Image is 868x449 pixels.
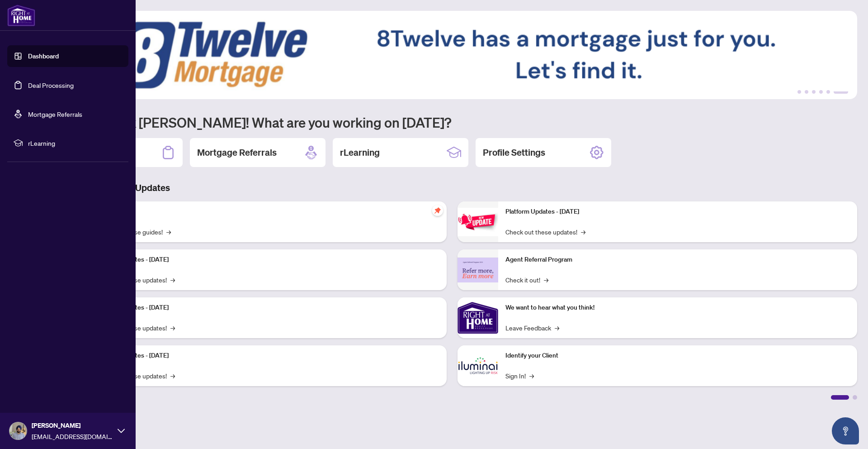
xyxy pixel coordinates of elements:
button: 1 [797,90,801,94]
span: [EMAIL_ADDRESS][DOMAIN_NAME] [32,431,113,441]
h2: rLearning [340,146,380,159]
button: 6 [834,90,848,94]
a: Leave Feedback→ [505,323,559,333]
a: Check it out!→ [505,275,548,285]
img: Profile Icon [9,422,27,439]
a: Dashboard [28,52,59,60]
span: → [581,227,585,237]
a: Mortgage Referrals [28,110,82,118]
span: → [529,371,534,381]
img: Agent Referral Program [458,258,498,282]
p: We want to hear what you think! [505,303,850,313]
img: We want to hear what you think! [458,297,498,338]
h2: Mortgage Referrals [197,146,277,159]
h1: Welcome back [PERSON_NAME]! What are you working on [DATE]? [47,114,857,131]
img: Identify your Client [458,345,498,386]
h3: Brokerage & Industry Updates [47,182,857,194]
span: [PERSON_NAME] [32,420,113,430]
span: rLearning [28,138,122,148]
p: Platform Updates - [DATE] [95,303,439,313]
img: Platform Updates - June 23, 2025 [458,208,498,236]
button: 5 [826,90,830,94]
a: Check out these updates!→ [505,227,585,237]
a: Deal Processing [28,81,74,89]
span: → [555,323,559,333]
button: Open asap [832,417,859,444]
p: Platform Updates - [DATE] [95,255,439,265]
p: Platform Updates - [DATE] [505,207,850,217]
button: 4 [819,90,823,94]
button: 2 [805,90,808,94]
span: → [170,275,175,285]
p: Self-Help [95,207,439,217]
button: 3 [812,90,816,94]
span: → [166,227,171,237]
img: Slide 5 [47,11,857,99]
p: Platform Updates - [DATE] [95,351,439,361]
img: logo [7,5,35,26]
span: → [170,323,175,333]
span: → [170,371,175,381]
a: Sign In!→ [505,371,534,381]
p: Identify your Client [505,351,850,361]
p: Agent Referral Program [505,255,850,265]
h2: Profile Settings [483,146,545,159]
span: pushpin [432,205,443,216]
span: → [544,275,548,285]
